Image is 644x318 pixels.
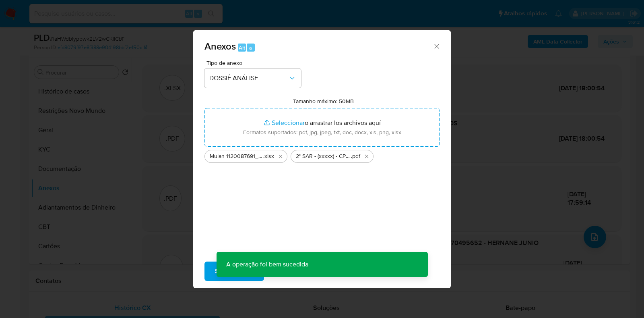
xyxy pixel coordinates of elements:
button: DOSSIÊ ANÁLISE [204,69,301,88]
p: A operação foi bem sucedida [217,252,318,277]
button: Eliminar 2° SAR - (xxxxx) - CPF 10570495652 - HERNANE JUNIO DOS SANTOS.pdf [362,152,372,161]
span: Anexos [204,39,236,53]
button: Eliminar Mulan 1120087691_2025_10_01_08_51_02.xlsx [276,152,285,161]
button: Cerrar [433,42,440,50]
span: 2° SAR - (xxxxx) - CPF 10570495652 - [PERSON_NAME] [296,152,351,160]
span: .xlsx [263,152,274,160]
span: Cancelar [278,262,304,280]
span: Subir arquivo [215,262,254,280]
span: .pdf [351,152,360,160]
span: Tipo de anexo [206,60,303,66]
span: Mulan 1120087691_2025_10_01_08_51_02 [210,152,263,160]
label: Tamanho máximo: 50MB [293,98,354,105]
ul: Archivos seleccionados [204,147,440,163]
span: DOSSIÊ ANÁLISE [209,74,288,82]
button: Subir arquivo [204,262,264,281]
span: a [249,44,252,52]
span: Alt [239,44,245,52]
